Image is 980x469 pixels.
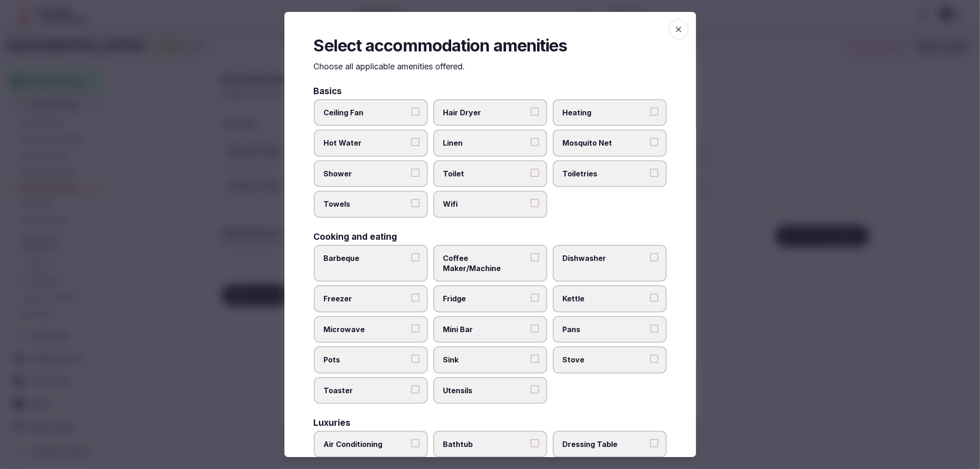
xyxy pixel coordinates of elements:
span: Barbeque [324,253,408,263]
span: Fridge [443,294,528,304]
button: Ceiling Fan [411,107,419,116]
button: Pots [411,355,419,363]
h3: Luxuries [314,418,351,427]
button: Air Conditioning [411,439,419,447]
button: Sink [531,355,539,363]
button: Mini Bar [531,324,539,333]
span: Ceiling Fan [324,107,408,118]
button: Utensils [531,385,539,394]
button: Freezer [411,294,419,302]
span: Toaster [324,385,408,396]
span: Linen [443,138,528,148]
span: Bathtub [443,439,528,449]
button: Pans [650,324,658,333]
button: Hot Water [411,138,419,147]
button: Shower [411,169,419,177]
span: Dressing Table [563,439,647,449]
h2: Select accommodation amenities [314,34,667,57]
span: Toiletries [563,169,647,179]
span: Hair Dryer [443,107,528,118]
button: Coffee Maker/Machine [531,253,539,261]
span: Microwave [324,324,408,334]
span: Coffee Maker/Machine [443,253,528,274]
button: Toaster [411,385,419,394]
span: Mini Bar [443,324,528,334]
p: Choose all applicable amenities offered. [314,61,667,72]
button: Hair Dryer [531,107,539,116]
span: Freezer [324,294,408,304]
button: Dressing Table [650,439,658,447]
button: Fridge [531,294,539,302]
span: Kettle [563,294,647,304]
span: Utensils [443,385,528,396]
span: Pots [324,355,408,365]
button: Toilet [531,169,539,177]
button: Dishwasher [650,253,658,261]
span: Wifi [443,199,528,209]
button: Mosquito Net [650,138,658,147]
button: Wifi [531,199,539,207]
button: Barbeque [411,253,419,261]
span: Stove [563,355,647,365]
button: Linen [531,138,539,147]
button: Stove [650,355,658,363]
span: Sink [443,355,528,365]
span: Air Conditioning [324,439,408,449]
span: Toilet [443,169,528,179]
button: Microwave [411,324,419,333]
span: Mosquito Net [563,138,647,148]
span: Shower [324,169,408,179]
button: Heating [650,107,658,116]
span: Hot Water [324,138,408,148]
button: Kettle [650,294,658,302]
h3: Basics [314,87,342,96]
span: Dishwasher [563,253,647,263]
span: Pans [563,324,647,334]
h3: Cooking and eating [314,232,397,241]
span: Heating [563,107,647,118]
button: Towels [411,199,419,207]
button: Bathtub [531,439,539,447]
span: Towels [324,199,408,209]
button: Toiletries [650,169,658,177]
